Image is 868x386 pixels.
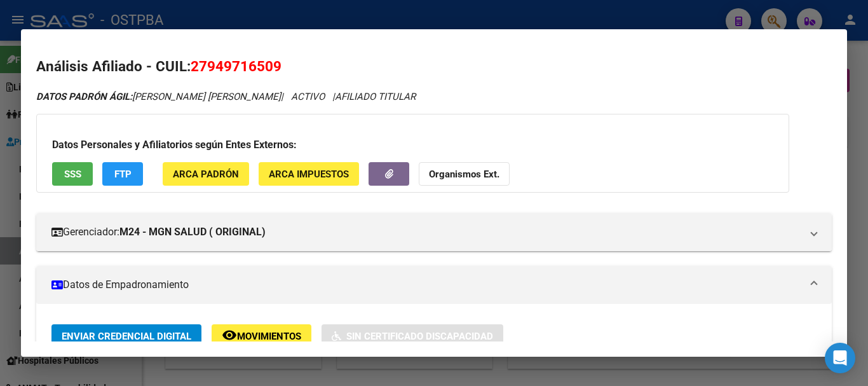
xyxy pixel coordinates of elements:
button: ARCA Padrón [163,162,249,186]
mat-icon: remove_red_eye [222,327,237,343]
button: Organismos Ext. [419,162,510,186]
span: ARCA Impuestos [269,169,349,180]
h2: Análisis Afiliado - CUIL: [36,56,832,78]
strong: Organismos Ext. [429,169,499,180]
strong: DATOS PADRÓN ÁGIL: [36,91,132,102]
button: ARCA Impuestos [259,162,359,186]
mat-expansion-panel-header: Datos de Empadronamiento [36,266,832,304]
span: Sin Certificado Discapacidad [346,331,493,342]
mat-expansion-panel-header: Gerenciador:M24 - MGN SALUD ( ORIGINAL) [36,213,832,251]
span: Movimientos [237,331,301,342]
h3: Datos Personales y Afiliatorios según Entes Externos: [52,137,773,153]
span: 27949716509 [191,58,281,74]
mat-panel-title: Gerenciador: [51,224,801,240]
mat-panel-title: Datos de Empadronamiento [51,277,801,293]
span: [PERSON_NAME] [PERSON_NAME] [36,91,281,102]
span: AFILIADO TITULAR [335,91,416,102]
button: FTP [102,162,143,186]
span: ARCA Padrón [173,169,239,180]
button: SSS [52,162,93,186]
span: Enviar Credencial Digital [62,331,191,342]
strong: M24 - MGN SALUD ( ORIGINAL) [119,224,266,240]
button: Enviar Credencial Digital [51,324,201,348]
div: Open Intercom Messenger [825,343,855,373]
span: SSS [64,169,81,180]
button: Sin Certificado Discapacidad [322,324,503,348]
button: Movimientos [212,324,311,348]
span: FTP [114,169,132,180]
i: | ACTIVO | [36,91,416,102]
